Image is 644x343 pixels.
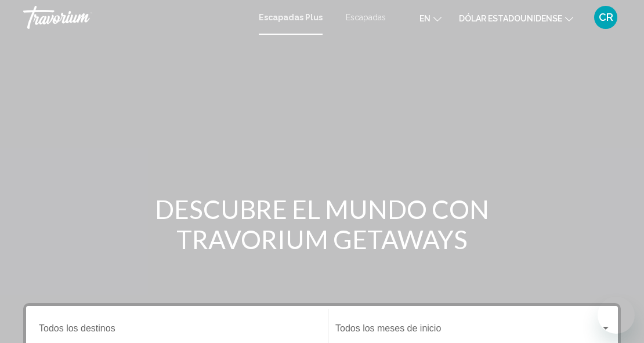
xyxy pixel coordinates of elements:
[259,13,323,22] a: Escapadas Plus
[459,10,573,27] button: Cambiar moneda
[346,13,386,22] a: Escapadas
[155,194,489,254] font: DESCUBRE EL MUNDO CON TRAVORIUM GETAWAYS
[419,10,442,27] button: Cambiar idioma
[598,297,635,334] iframe: Botón para iniciar la ventana de mensajería
[599,11,613,23] font: CR
[419,14,430,23] font: en
[591,5,621,30] button: Menú de usuario
[23,6,247,29] a: Travorium
[459,14,562,23] font: Dólar estadounidense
